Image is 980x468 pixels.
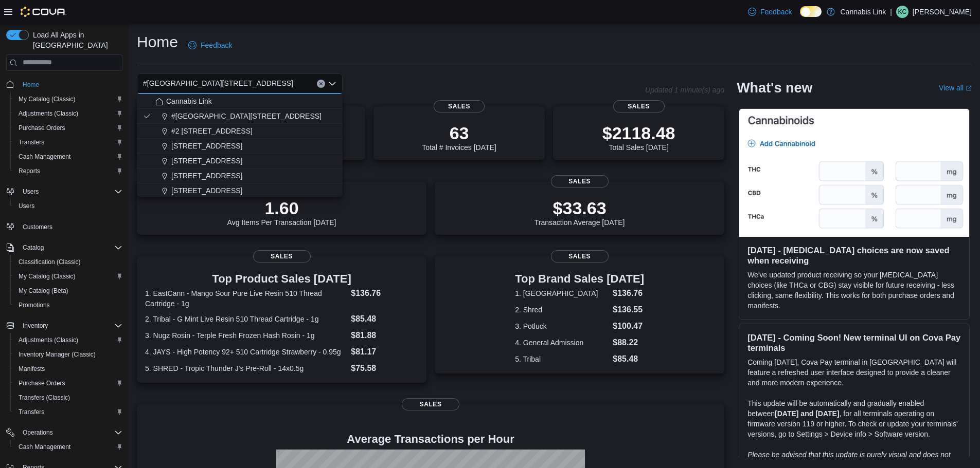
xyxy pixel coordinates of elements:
[14,285,122,297] span: My Catalog (Beta)
[14,299,122,311] span: Promotions
[14,363,49,375] a: Manifests
[145,314,347,324] dt: 2. Tribal - G Mint Live Resin 510 Thread Cartridge - 1g
[14,136,48,148] a: Transfers
[402,398,459,410] span: Sales
[14,270,80,283] a: My Catalog (Classic)
[2,319,127,333] button: Inventory
[19,350,96,359] span: Inventory Manager (Classic)
[14,441,122,453] span: Cash Management
[19,241,122,254] span: Catalog
[137,32,178,52] h1: Home
[10,149,127,164] button: Cash Management
[10,390,127,405] button: Transfers (Classic)
[747,270,961,311] p: We've updated product receiving so your [MEDICAL_DATA] choices (like THCa or CBG) stay visible fo...
[145,347,347,357] dt: 4. JAYS - High Potency 92+ 510 Cartridge Strawberry - 0.95g
[747,245,961,266] h3: [DATE] - [MEDICAL_DATA] choices are now saved when receiving
[515,305,609,315] dt: 2. Shred
[10,199,127,213] button: Users
[19,220,122,233] span: Customers
[613,320,644,332] dd: $100.47
[14,441,75,453] a: Cash Management
[613,336,644,349] dd: $88.22
[137,169,343,183] button: [STREET_ADDRESS]
[613,287,644,299] dd: $136.76
[23,244,44,252] span: Catalog
[14,363,122,375] span: Manifests
[14,93,80,105] a: My Catalog (Classic)
[14,165,122,177] span: Reports
[800,6,822,17] input: Dark Mode
[10,362,127,376] button: Manifests
[171,156,242,166] span: [STREET_ADDRESS]
[14,256,85,268] a: Classification (Classic)
[19,320,52,332] button: Inventory
[840,6,886,18] p: Cannabis Link
[760,7,792,17] span: Feedback
[14,334,122,346] span: Adjustments (Classic)
[14,151,75,163] a: Cash Management
[10,106,127,121] button: Adjustments (Classic)
[19,185,122,198] span: Users
[171,171,242,181] span: [STREET_ADDRESS]
[19,426,57,439] button: Operations
[23,428,53,437] span: Operations
[19,95,76,103] span: My Catalog (Classic)
[19,379,65,387] span: Purchase Orders
[14,136,122,148] span: Transfers
[227,198,336,218] p: 1.60
[19,167,40,175] span: Reports
[422,123,496,152] div: Total # Invoices [DATE]
[14,122,122,134] span: Purchase Orders
[14,270,122,283] span: My Catalog (Classic)
[143,77,293,89] span: #[GEOGRAPHIC_DATA][STREET_ADDRESS]
[137,124,343,139] button: #2 [STREET_ADDRESS]
[19,138,44,146] span: Transfers
[145,363,347,373] dt: 5. SHRED - Tropic Thunder J's Pre-Roll - 14x0.5g
[747,357,961,388] p: Coming [DATE], Cova Pay terminal in [GEOGRAPHIC_DATA] will feature a refreshed user interface des...
[2,219,127,234] button: Customers
[602,123,675,152] div: Total Sales [DATE]
[896,6,908,18] div: Kayla Chow
[2,184,127,199] button: Users
[14,107,82,120] a: Adjustments (Classic)
[551,250,609,263] span: Sales
[515,354,609,364] dt: 5. Tribal
[14,107,122,120] span: Adjustments (Classic)
[14,285,73,297] a: My Catalog (Beta)
[19,287,68,295] span: My Catalog (Beta)
[19,443,70,451] span: Cash Management
[515,321,609,331] dt: 3. Potluck
[10,269,127,284] button: My Catalog (Classic)
[19,153,70,161] span: Cash Management
[645,86,724,94] p: Updated 1 minute(s) ago
[21,7,66,17] img: Cova
[534,198,625,218] p: $33.63
[23,322,48,330] span: Inventory
[145,288,347,309] dt: 1. EastCann - Mango Sour Pure Live Resin 510 Thread Cartridge - 1g
[14,256,122,268] span: Classification (Classic)
[14,93,122,105] span: My Catalog (Classic)
[14,299,54,311] a: Promotions
[14,165,44,177] a: Reports
[19,394,70,402] span: Transfers (Classic)
[744,2,796,22] a: Feedback
[19,336,78,344] span: Adjustments (Classic)
[2,77,127,92] button: Home
[19,79,43,91] a: Home
[23,188,39,196] span: Users
[171,126,253,136] span: #2 [STREET_ADDRESS]
[10,255,127,269] button: Classification (Classic)
[137,183,343,198] button: [STREET_ADDRESS]
[613,353,644,365] dd: $85.48
[29,30,122,50] span: Load All Apps in [GEOGRAPHIC_DATA]
[775,409,839,418] strong: [DATE] and [DATE]
[14,348,100,361] a: Inventory Manager (Classic)
[10,376,127,390] button: Purchase Orders
[19,109,78,118] span: Adjustments (Classic)
[317,80,325,88] button: Clear input
[145,330,347,341] dt: 3. Nugz Rosin - Terple Fresh Frozen Hash Rosin - 1g
[14,348,122,361] span: Inventory Manager (Classic)
[613,304,644,316] dd: $136.55
[145,433,716,445] h4: Average Transactions per Hour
